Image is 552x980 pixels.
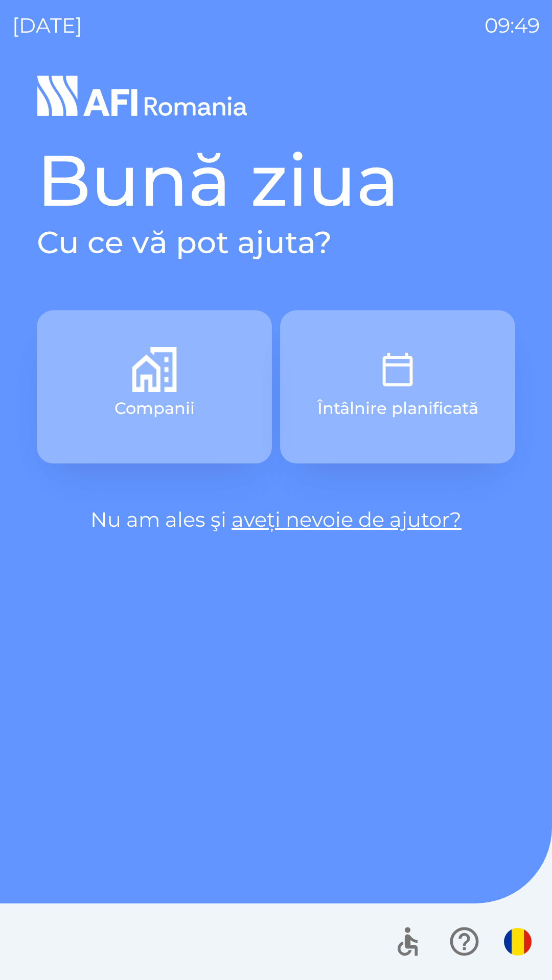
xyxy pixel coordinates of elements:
[114,396,195,421] p: Companii
[37,504,515,535] p: Nu am ales şi
[132,347,177,392] img: b9f982fa-e31d-4f99-8b4a-6499fa97f7a5.png
[504,928,532,955] img: ro flag
[375,347,420,392] img: 8d7ece35-bdbc-4bf8-82f1-eadb5a162c66.png
[37,310,272,463] button: Companii
[37,224,515,261] h2: Cu ce vă pot ajuta?
[37,137,515,224] h1: Bună ziua
[232,507,462,532] a: aveți nevoie de ajutor?
[280,310,515,463] button: Întâlnire planificată
[37,71,515,120] img: Logo
[317,396,478,421] p: Întâlnire planificată
[485,10,540,41] p: 09:49
[12,10,82,41] p: [DATE]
